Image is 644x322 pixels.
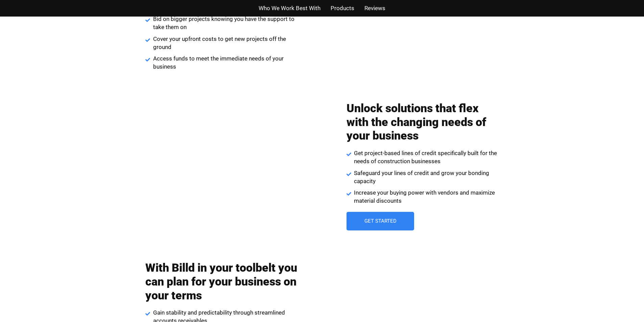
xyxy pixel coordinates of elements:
span: Get project-based lines of credit specifically built for the needs of construction businesses [352,149,499,166]
span: Safeguard your lines of credit and grow your bonding capacity [352,169,499,185]
span: Access funds to meet the immediate needs of your business [151,55,298,71]
span: Cover your upfront costs to get new projects off the ground [151,35,298,51]
span: Bid on bigger projects knowing you have the support to take them on [151,15,298,31]
h2: Unlock solutions that flex with the changing needs of your business [347,101,499,143]
h2: With Billd in your toolbelt you can plan for your business on your terms [145,261,297,302]
a: Get Started [347,212,414,230]
span: Increase your buying power with vendors and maximize material discounts [352,189,499,205]
span: Get Started [364,219,396,224]
a: Products [331,3,354,13]
a: Who We Work Best With [259,3,320,13]
a: Reviews [364,3,385,13]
